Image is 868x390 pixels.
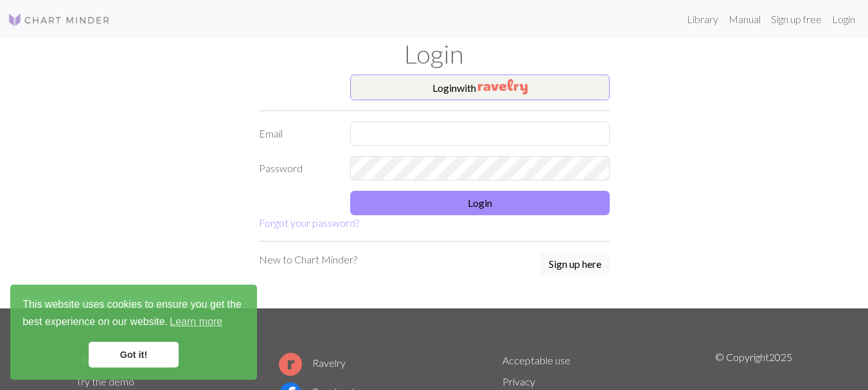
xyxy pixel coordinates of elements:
[259,252,357,267] p: New to Chart Minder?
[350,191,610,215] button: Login
[251,121,343,146] label: Email
[827,6,860,32] a: Login
[279,357,346,369] a: Ravelry
[168,312,224,332] a: learn more about cookies
[540,252,610,276] button: Sign up here
[540,252,610,278] a: Sign up here
[251,156,343,181] label: Password
[350,75,610,100] button: Loginwith
[259,217,359,229] a: Forgot your password?
[8,12,111,28] img: Logo
[502,354,571,366] a: Acceptable use
[68,39,801,69] h1: Login
[502,375,535,387] a: Privacy
[279,353,302,376] img: Ravelry logo
[478,79,527,94] img: Ravelry
[22,297,245,332] span: This website uses cookies to ensure you get the best experience on our website.
[766,6,827,32] a: Sign up free
[89,342,179,368] a: dismiss cookie message
[682,6,723,32] a: Library
[723,6,766,32] a: Manual
[76,375,134,387] a: Try the demo
[10,285,257,380] div: cookieconsent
